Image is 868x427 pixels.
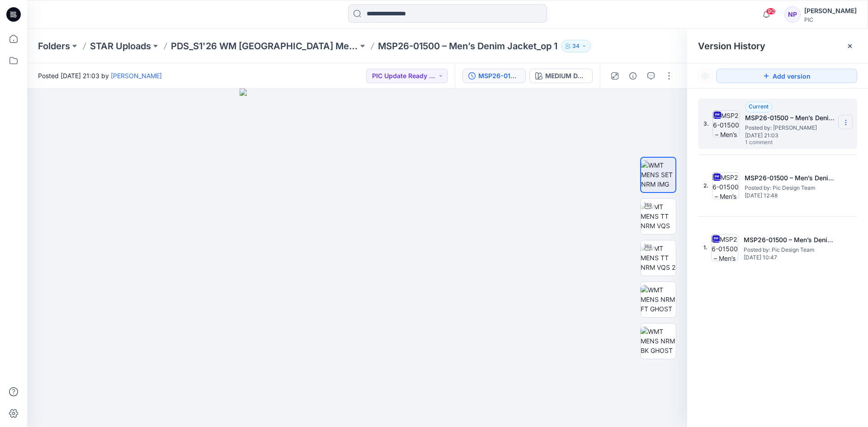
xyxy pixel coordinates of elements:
span: [DATE] 21:03 [745,132,835,139]
span: [DATE] 10:47 [744,254,834,261]
span: Posted by: Libby Wilson [745,123,835,132]
button: MSP26-01500 – Men’s Denim Jacket_op 1_V3 [462,69,526,83]
a: PDS_S1'26 WM [GEOGRAPHIC_DATA] Men's 20250522_117_GC_STAR [171,40,358,52]
div: NP [784,6,801,23]
img: WMT MENS NRM BK GHOST [641,327,676,355]
img: MSP26-01500 – Men’s Denim Jacket_op 1_V3 [712,172,739,199]
span: 3. [703,120,709,128]
span: Posted by: Pic Design Team [744,245,834,254]
div: MEDIUM DARK WASH [545,71,587,81]
img: WMT MENS SET NRM IMG [641,160,675,189]
a: [PERSON_NAME] [111,72,162,80]
button: Show Hidden Versions [698,69,712,83]
img: WMT MENS NRM FT GHOST [641,285,676,314]
img: WMT MENS TT NRM VQS [641,202,676,230]
span: Current [749,103,769,110]
h5: MSP26-01500 – Men’s Denim Jacket_op 1 [744,235,834,245]
img: eyJhbGciOiJIUzI1NiIsImtpZCI6IjAiLCJzbHQiOiJzZXMiLCJ0eXAiOiJKV1QifQ.eyJkYXRhIjp7InR5cGUiOiJzdG9yYW... [240,89,475,427]
span: Version History [698,41,765,52]
button: Close [846,42,854,50]
span: 1. [703,244,708,252]
a: Folders [38,40,70,52]
span: Posted by: Pic Design Team [745,183,835,192]
p: 34 [572,41,580,51]
div: MSP26-01500 – Men’s Denim Jacket_op 1_V3 [478,71,520,81]
span: [DATE] 12:48 [745,192,835,199]
span: 1 comment [745,139,808,146]
img: MSP26-01500 – Men’s Denim Jacket_op 1 [711,234,738,261]
button: Details [626,69,640,83]
p: MSP26-01500 – Men’s Denim Jacket_op 1 [378,40,557,52]
img: WMT MENS TT NRM VQS 2 [641,244,676,272]
a: STAR Uploads [90,40,151,52]
img: MSP26-01500 – Men’s Denim Jacket_op 1_V3 [712,110,740,137]
h5: MSP26-01500 – Men’s Denim Jacket_op 1_V3 [745,113,835,123]
button: 34 [561,40,591,52]
span: 90 [766,8,776,15]
span: Posted [DATE] 21:03 by [38,71,162,80]
div: [PERSON_NAME] [804,5,857,16]
h5: MSP26-01500 – Men’s Denim Jacket_op 1_V3 [745,173,835,183]
div: PIC [804,16,857,23]
span: 2. [703,182,708,190]
button: MEDIUM DARK WASH [529,69,593,83]
button: Add version [716,69,857,83]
